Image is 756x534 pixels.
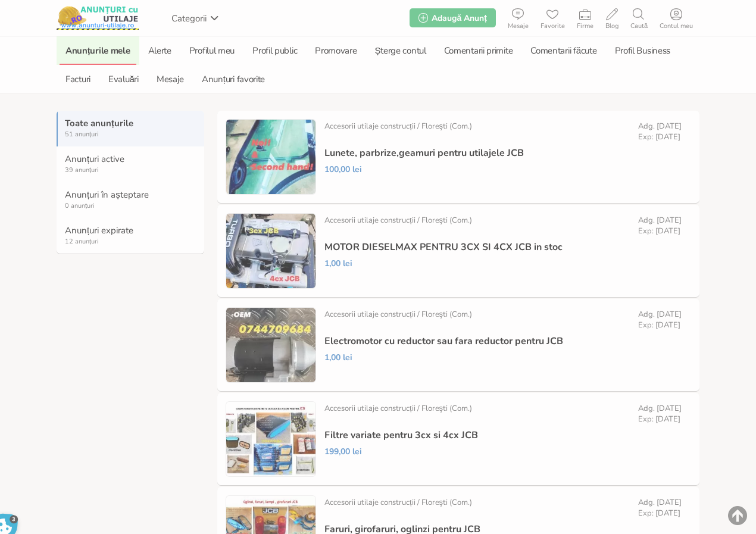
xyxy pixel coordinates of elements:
[324,242,563,252] a: MOTOR DIESELMAX PENTRU 3CX SI 4CX JCB in stoc
[369,36,432,65] a: Șterge contul
[324,148,524,158] a: Lunete, parbrize,geamuri pentru utilajele JCB
[654,6,699,30] a: Contul meu
[535,6,571,30] a: Favorite
[60,36,136,65] a: Anunțurile mele
[638,215,682,236] div: Adg. [DATE] Exp: [DATE]
[524,36,602,65] a: Comentarii făcute
[609,36,677,65] a: Profil Business
[65,189,197,200] strong: Anunțuri în așteptare
[728,506,747,525] img: scroll-to-top.png
[324,446,362,457] span: 199,00 lei
[57,111,204,146] a: Toate anunțurile 51 anunțuri
[502,6,535,30] a: Mesaje
[324,497,472,508] div: Accesorii utilaje construcții / Floreşti (Com.)
[654,23,699,30] span: Contul meu
[226,214,315,288] img: MOTOR DIESELMAX PENTRU 3CX SI 4CX JCB in stoc
[65,225,197,236] strong: Anunțuri expirate
[599,23,624,30] span: Blog
[226,120,315,194] img: Lunete, parbrize,geamuri pentru utilajele JCB
[183,36,240,65] a: Profilul meu
[638,309,682,330] div: Adg. [DATE] Exp: [DATE]
[151,65,190,93] a: Mesaje
[638,497,682,519] div: Adg. [DATE] Exp: [DATE]
[324,121,472,132] div: Accesorii utilaje construcții / Floreşti (Com.)
[432,13,486,24] span: Adaugă Anunț
[309,36,363,65] a: Promovare
[60,65,96,93] a: Facturi
[171,13,207,24] span: Categorii
[571,6,599,30] a: Firme
[324,352,352,363] span: 1,00 lei
[502,23,535,30] span: Mesaje
[638,403,682,424] div: Adg. [DATE] Exp: [DATE]
[324,164,362,175] span: 100,00 lei
[624,23,654,30] span: Caută
[65,118,197,129] strong: Toate anunțurile
[324,403,472,414] div: Accesorii utilaje construcții / Floreşti (Com.)
[65,130,197,139] span: 51 anunțuri
[324,336,563,346] a: Electromotor cu reductor sau fara reductor pentru JCB
[10,515,18,524] span: 3
[196,65,271,93] a: Anunțuri favorite
[168,9,222,27] a: Categorii
[638,121,682,142] div: Adg. [DATE] Exp: [DATE]
[57,182,204,218] a: Anunțuri în așteptare 0 anunțuri
[410,8,495,27] a: Adaugă Anunț
[65,154,197,164] strong: Anunțuri active
[571,23,599,30] span: Firme
[65,201,197,211] span: 0 anunțuri
[324,430,478,441] a: Filtre variate pentru 3cx si 4cx JCB
[246,36,303,65] a: Profil public
[57,218,204,254] a: Anunțuri expirate 12 anunțuri
[65,237,197,246] span: 12 anunțuri
[438,36,519,65] a: Comentarii primite
[624,6,654,30] a: Caută
[599,6,624,30] a: Blog
[535,23,571,30] span: Favorite
[226,308,315,382] img: Electromotor cu reductor sau fara reductor pentru JCB
[102,65,145,93] a: Evaluări
[324,258,352,269] span: 1,00 lei
[142,36,177,65] a: Alerte
[324,309,472,320] div: Accesorii utilaje construcții / Floreşti (Com.)
[65,165,197,175] span: 39 anunțuri
[324,215,472,226] div: Accesorii utilaje construcții / Floreşti (Com.)
[226,402,315,476] img: Filtre variate pentru 3cx si 4cx JCB
[57,146,204,182] a: Anunțuri active 39 anunțuri
[57,6,139,30] img: Anunturi-Utilaje.RO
